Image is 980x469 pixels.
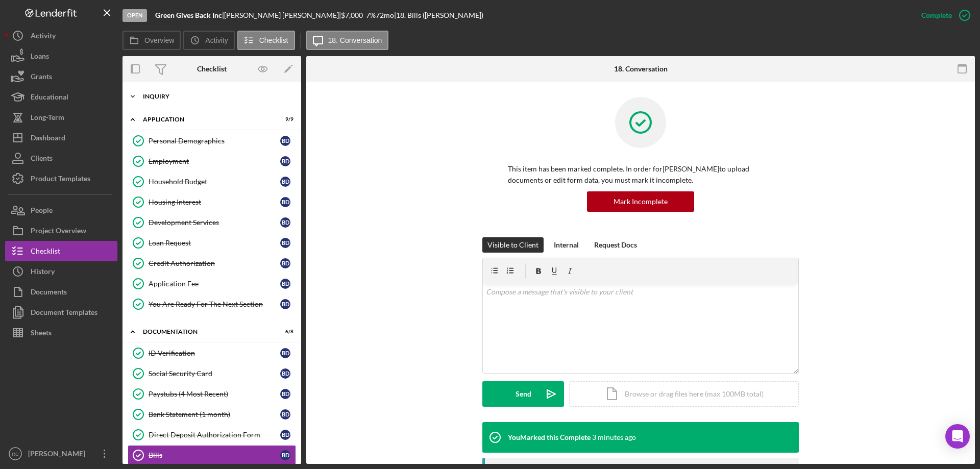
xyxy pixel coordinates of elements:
div: B D [280,348,290,358]
div: B D [280,279,290,289]
div: Social Security Card [149,369,280,378]
div: Send [516,381,531,407]
div: Long-Term [31,107,64,130]
div: Direct Deposit Authorization Form [149,431,280,439]
div: [PERSON_NAME] [PERSON_NAME] | [224,11,341,19]
div: B D [280,299,290,309]
div: Credit Authorization [149,259,280,267]
button: Sheets [5,323,117,343]
a: Direct Deposit Authorization FormBD [128,425,296,445]
div: Request Docs [594,237,637,253]
time: 2025-09-09 16:46 [592,433,636,441]
div: You Are Ready For The Next Section [149,300,280,308]
a: Paystubs (4 Most Recent)BD [128,384,296,404]
button: RC[PERSON_NAME] [5,443,117,464]
div: ID Verification [149,349,280,357]
div: Housing Interest [149,198,280,206]
a: Checklist [5,241,117,261]
div: Loan Request [149,239,280,247]
div: People [31,200,53,223]
button: Long-Term [5,107,117,128]
div: 18. Conversation [614,65,668,73]
a: ID VerificationBD [128,343,296,363]
label: 18. Conversation [328,36,382,44]
a: You Are Ready For The Next SectionBD [128,294,296,314]
div: Documents [31,282,67,305]
div: Application [143,116,268,122]
button: Educational [5,87,117,107]
div: | [155,11,224,19]
div: Inquiry [143,93,288,100]
div: History [31,261,55,284]
div: | 18. Bills ([PERSON_NAME]) [394,11,483,19]
button: Internal [549,237,584,253]
div: Development Services [149,218,280,227]
div: B D [280,238,290,248]
div: B D [280,450,290,460]
div: Checklist [197,65,227,73]
a: Bank Statement (1 month)BD [128,404,296,425]
button: Visible to Client [482,237,544,253]
div: Clients [31,148,53,171]
button: Grants [5,66,117,87]
div: Loans [31,46,49,69]
button: Dashboard [5,128,117,148]
button: History [5,261,117,282]
button: Product Templates [5,168,117,189]
button: People [5,200,117,220]
b: Green Gives Back Inc [155,11,222,19]
a: Housing InterestBD [128,192,296,212]
div: Documentation [143,329,268,335]
div: Product Templates [31,168,90,191]
div: Application Fee [149,280,280,288]
div: B D [280,258,290,268]
button: Project Overview [5,220,117,241]
div: Mark Incomplete [614,191,668,212]
a: Activity [5,26,117,46]
button: Clients [5,148,117,168]
div: Activity [31,26,56,48]
button: Loans [5,46,117,66]
a: Development ServicesBD [128,212,296,233]
div: Document Templates [31,302,97,325]
div: Open Intercom Messenger [945,424,970,449]
div: You Marked this Complete [508,433,591,441]
button: Activity [183,31,234,50]
a: Social Security CardBD [128,363,296,384]
div: Open [122,9,147,22]
div: Employment [149,157,280,165]
button: Document Templates [5,302,117,323]
button: Send [482,381,564,407]
div: Complete [921,5,952,26]
label: Activity [205,36,228,44]
div: 9 / 9 [275,116,293,122]
a: Application FeeBD [128,274,296,294]
div: Paystubs (4 Most Recent) [149,390,280,398]
div: Bills [149,451,280,459]
a: Documents [5,282,117,302]
div: 7 % [366,11,376,19]
text: RC [12,451,19,457]
span: $7,000 [341,11,363,19]
div: Sheets [31,323,52,345]
div: 72 mo [376,11,394,19]
label: Overview [144,36,174,44]
a: Credit AuthorizationBD [128,253,296,274]
div: Internal [554,237,579,253]
div: 6 / 8 [275,329,293,335]
div: B D [280,156,290,166]
div: [PERSON_NAME] [26,443,92,466]
div: Household Budget [149,178,280,186]
div: B D [280,409,290,419]
div: B D [280,368,290,379]
div: Project Overview [31,220,86,243]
